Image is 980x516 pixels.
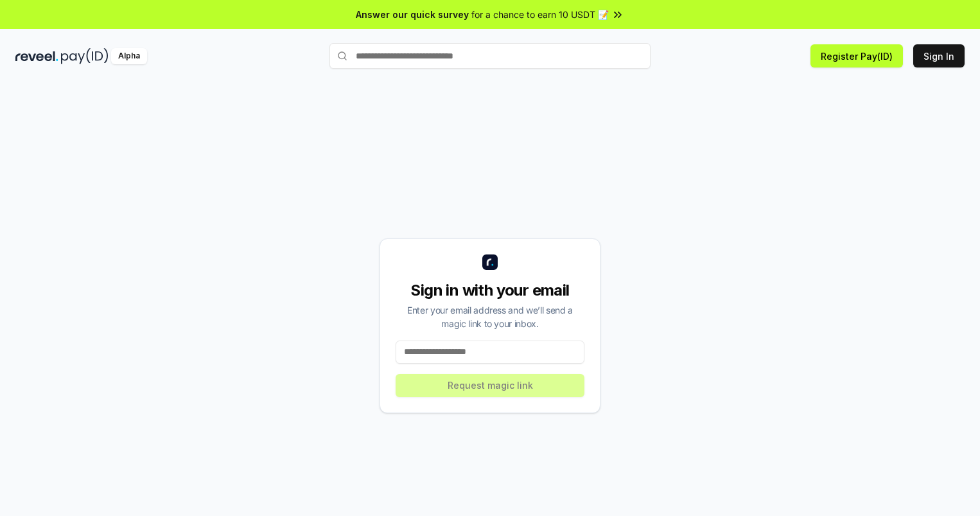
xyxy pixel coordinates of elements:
span: for a chance to earn 10 USDT 📝 [471,8,609,21]
div: Enter your email address and we’ll send a magic link to your inbox. [396,303,584,330]
button: Register Pay(ID) [810,44,903,67]
div: Sign in with your email [396,280,584,301]
span: Answer our quick survey [356,8,469,21]
img: reveel_dark [15,48,58,64]
button: Sign In [913,44,965,67]
img: logo_small [482,254,498,270]
img: pay_id [61,48,109,64]
div: Alpha [111,48,147,64]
